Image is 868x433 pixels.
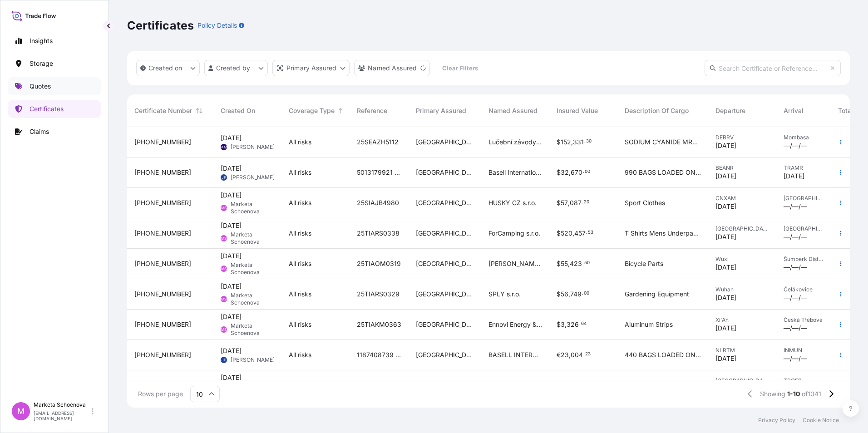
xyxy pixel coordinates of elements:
span: 670 [571,169,582,176]
span: , [569,352,571,358]
span: 331 [573,139,584,145]
span: [DATE] [221,312,242,321]
input: Search Certificate or Reference... [705,60,841,76]
span: MS [221,325,227,334]
span: —/—/— [784,354,807,363]
span: 50 [584,261,590,265]
span: —/—/— [784,141,807,150]
span: Marketa Schoenova [231,261,274,276]
span: 1187408739 // 5013150754 5013136286 304220811 8109037296 4900872294 [357,350,401,359]
span: 25TIARS0329 [357,290,399,299]
span: [PERSON_NAME] [231,174,275,181]
p: Claims [30,127,49,136]
p: Certificates [127,18,194,33]
span: 32 [561,169,569,176]
span: 00 [585,170,590,173]
span: [GEOGRAPHIC_DATA] [784,195,824,202]
span: , [568,261,570,267]
span: Wuhan [715,286,769,293]
span: 20 [584,201,589,204]
span: [DATE] [715,354,736,363]
span: 5013179921 304235430 1187418204 [357,168,401,177]
span: All risks [289,259,311,268]
span: —/—/— [784,324,807,333]
span: MS [221,234,227,243]
span: Marketa Schoenova [231,231,274,246]
span: SPLY s.r.o. [488,290,521,299]
span: Mombasa [784,134,824,141]
span: [PHONE_NUMBER] [134,229,191,238]
span: $ [557,261,561,267]
span: . [582,292,583,295]
button: createdOn Filter options [136,60,200,76]
span: Lučební závody Draslovka a.s. [488,138,542,147]
span: TRAMR [784,164,824,172]
span: All risks [289,290,311,299]
span: [GEOGRAPHIC_DATA] [416,138,474,147]
span: All risks [289,320,311,329]
span: —/—/— [784,293,807,302]
span: NLRTM [715,347,769,354]
span: , [568,200,570,206]
p: Clear Filters [442,64,478,73]
span: 23 [561,352,569,358]
span: $ [557,200,561,206]
span: [GEOGRAPHIC_DATA] [416,350,474,359]
span: CNXAM [715,195,769,202]
span: $ [557,139,561,145]
p: Insights [30,36,53,45]
span: 56 [561,291,568,297]
a: Cookie Notice [803,417,839,424]
span: [DATE] [715,293,736,302]
a: Privacy Policy [758,417,795,424]
span: —/—/— [784,263,807,272]
span: . [582,201,583,204]
span: Showing [760,389,785,399]
span: Created On [221,106,255,115]
span: 53 [588,231,593,234]
span: [GEOGRAPHIC_DATA] [715,225,769,232]
span: [DATE] [221,282,242,291]
span: [DATE] [221,191,242,200]
span: Rows per page [138,389,183,399]
span: [PHONE_NUMBER] [134,259,191,268]
button: Clear Filters [434,61,485,75]
span: [PHONE_NUMBER] [134,290,191,299]
p: Quotes [30,82,51,91]
span: 25SEAZH5112 [357,138,399,147]
span: HUSKY CZ s.r.o. [488,198,537,207]
span: 457 [574,230,586,236]
span: [DATE] [715,141,736,150]
span: BASELL INTERNATIONAL TRADING FZE [488,350,542,359]
span: BEANR [715,164,769,172]
span: [DATE] [221,373,242,382]
span: [DATE] [221,164,242,173]
span: Marketa Schoenova [231,322,274,337]
span: Aluminum Strips [625,320,673,329]
span: [GEOGRAPHIC_DATA] [416,320,474,329]
span: , [572,230,574,236]
span: , [569,169,571,176]
span: All risks [289,168,311,177]
span: . [582,261,584,265]
span: JF [222,173,226,182]
span: . [583,353,585,356]
a: Storage [8,54,101,73]
a: Certificates [8,100,101,118]
span: [DATE] [715,263,736,272]
span: . [586,231,587,234]
button: Sort [336,105,347,116]
span: $ [557,230,561,236]
span: Reference [357,106,387,115]
span: [DATE] [221,221,242,230]
p: Primary Assured [286,64,336,73]
span: 00 [584,292,589,295]
span: 3 [561,321,565,328]
a: Quotes [8,77,101,95]
span: [DATE] [715,324,736,333]
span: 423 [570,261,582,267]
span: [DATE] [784,172,804,181]
span: Named Assured [488,106,538,115]
span: AM [221,143,227,152]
